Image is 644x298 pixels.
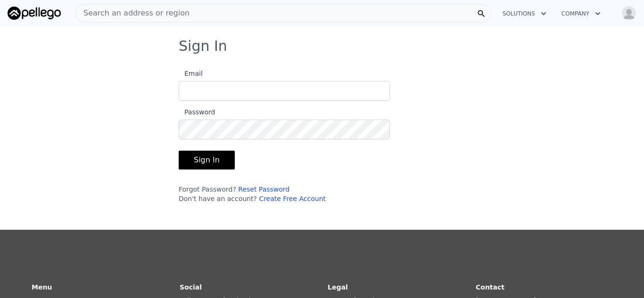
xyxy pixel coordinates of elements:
[179,70,203,77] span: Email
[179,81,390,101] input: Email
[8,7,61,20] img: Pellego
[476,283,504,291] strong: Contact
[179,185,390,203] div: Forgot Password? Don't have an account?
[495,5,554,22] button: Solutions
[179,108,215,116] span: Password
[179,151,235,169] button: Sign In
[76,8,190,19] span: Search an address or region
[621,6,636,21] img: avatar
[328,283,348,291] strong: Legal
[32,283,52,291] strong: Menu
[554,5,608,22] button: Company
[238,185,289,193] a: Reset Password
[259,195,326,202] a: Create Free Account
[180,283,202,291] strong: Social
[179,38,465,55] h3: Sign In
[179,120,390,139] input: Password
